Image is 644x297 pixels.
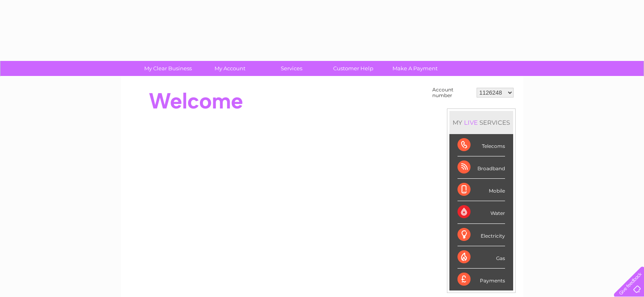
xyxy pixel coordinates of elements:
[458,269,505,290] div: Payments
[462,119,479,126] div: LIVE
[458,134,505,156] div: Telecoms
[196,61,263,76] a: My Account
[458,246,505,269] div: Gas
[320,61,387,76] a: Customer Help
[458,201,505,223] div: Water
[449,111,513,134] div: MY SERVICES
[258,61,325,76] a: Services
[382,61,449,76] a: Make A Payment
[134,61,202,76] a: My Clear Business
[458,179,505,201] div: Mobile
[458,156,505,179] div: Broadband
[458,224,505,246] div: Electricity
[430,85,475,100] td: Account number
